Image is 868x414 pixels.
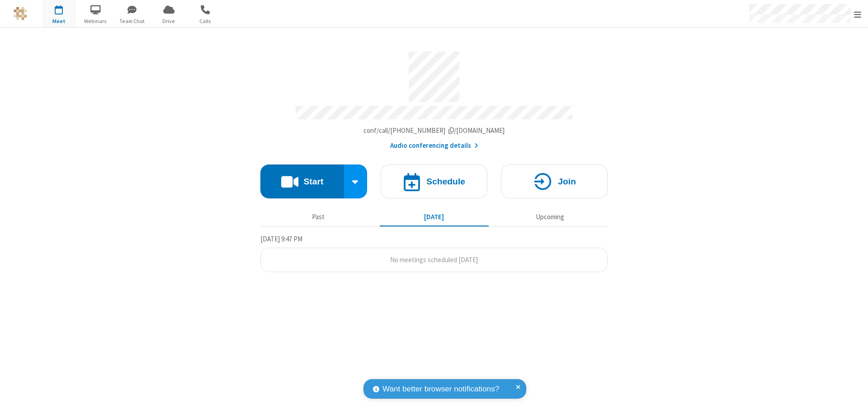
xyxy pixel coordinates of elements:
[426,177,465,186] h4: Schedule
[264,208,373,226] button: Past
[381,165,487,198] button: Schedule
[152,17,186,25] span: Drive
[303,177,323,186] h4: Start
[115,17,149,25] span: Team Chat
[390,255,478,264] span: No meetings scheduled [DATE]
[260,234,608,273] section: Today's Meetings
[344,165,368,198] div: Start conference options
[382,383,499,395] span: Want better browser notifications?
[260,235,302,243] span: [DATE] 9:47 PM
[390,141,478,151] button: Audio conferencing details
[495,208,604,226] button: Upcoming
[42,17,76,25] span: Meet
[501,165,608,198] button: Join
[14,7,27,20] img: QA Selenium DO NOT DELETE OR CHANGE
[558,177,576,186] h4: Join
[363,126,505,136] button: Copy my meeting room linkCopy my meeting room link
[380,208,489,226] button: [DATE]
[260,165,344,198] button: Start
[363,126,505,135] span: Copy my meeting room link
[79,17,113,25] span: Webinars
[189,17,222,25] span: Calls
[260,45,608,151] section: Account details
